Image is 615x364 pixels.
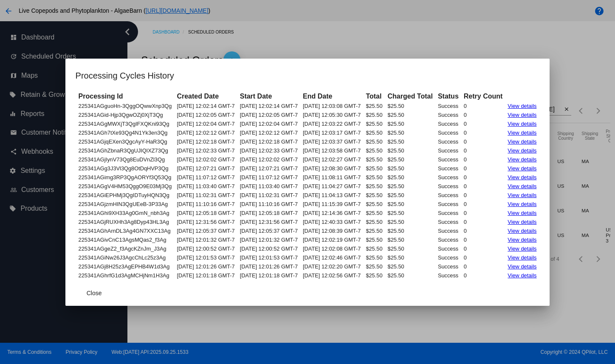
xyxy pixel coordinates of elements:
[238,227,300,235] td: [DATE] 12:05:37 GMT-7
[301,129,363,137] td: [DATE] 12:03:17 GMT-7
[238,173,300,181] td: [DATE] 11:07:12 GMT-7
[462,200,505,208] td: 0
[76,92,174,101] th: Processing Id
[462,138,505,146] td: 0
[436,182,461,190] td: Success
[364,138,384,146] td: $25.50
[301,102,363,110] td: [DATE] 12:03:08 GMT-7
[238,111,300,119] td: [DATE] 12:02:05 GMT-7
[436,191,461,199] td: Success
[436,218,461,226] td: Success
[175,111,237,119] td: [DATE] 12:02:05 GMT-7
[364,245,384,253] td: $25.50
[175,245,237,253] td: [DATE] 12:00:52 GMT-7
[76,271,174,279] td: 225341AGhrfG1d3AgMCHjNm1H3Ag
[462,262,505,271] td: 0
[386,254,435,262] td: $25.50
[175,102,237,110] td: [DATE] 12:02:14 GMT-7
[386,92,435,101] th: Charged Total
[508,112,536,118] a: View details
[76,147,174,155] td: 225341AGhZbnaR3QgUJIQIXZ73Qg
[238,147,300,155] td: [DATE] 12:02:33 GMT-7
[175,254,237,262] td: [DATE] 12:01:53 GMT-7
[301,164,363,172] td: [DATE] 12:08:30 GMT-7
[386,271,435,279] td: $25.50
[175,164,237,172] td: [DATE] 12:07:21 GMT-7
[436,209,461,217] td: Success
[508,121,536,127] a: View details
[508,192,536,198] a: View details
[175,209,237,217] td: [DATE] 12:05:18 GMT-7
[364,254,384,262] td: $25.50
[386,182,435,190] td: $25.50
[175,138,237,146] td: [DATE] 12:02:18 GMT-7
[462,191,505,199] td: 0
[238,164,300,172] td: [DATE] 12:07:21 GMT-7
[364,271,384,279] td: $25.50
[386,218,435,226] td: $25.50
[386,245,435,253] td: $25.50
[436,164,461,172] td: Success
[462,173,505,181] td: 0
[364,92,384,101] th: Total
[175,147,237,155] td: [DATE] 12:02:33 GMT-7
[301,262,363,271] td: [DATE] 12:02:20 GMT-7
[462,155,505,164] td: 0
[301,155,363,164] td: [DATE] 12:02:27 GMT-7
[76,209,174,217] td: 225341AGhi9XH33Ag0GmN_nbh3Ag
[462,218,505,226] td: 0
[238,271,300,279] td: [DATE] 12:01:18 GMT-7
[301,138,363,146] td: [DATE] 12:03:37 GMT-7
[508,147,536,154] a: View details
[76,200,174,208] td: 225341AGjzmHIN3QgUEeB-3P33Ag
[301,209,363,217] td: [DATE] 12:14:36 GMT-7
[175,191,237,199] td: [DATE] 11:02:31 GMT-7
[301,191,363,199] td: [DATE] 11:04:13 GMT-7
[301,218,363,226] td: [DATE] 12:40:33 GMT-7
[508,263,536,270] a: View details
[76,285,113,301] button: Close dialog
[238,262,300,271] td: [DATE] 12:01:26 GMT-7
[462,236,505,244] td: 0
[508,103,536,109] a: View details
[364,102,384,110] td: $25.50
[462,147,505,155] td: 0
[238,120,300,128] td: [DATE] 12:02:04 GMT-7
[76,69,540,82] h1: Processing Cycles History
[76,155,174,164] td: 225341AGjIynV73Qg8EuDVnZl3Qg
[301,254,363,262] td: [DATE] 12:02:46 GMT-7
[238,102,300,110] td: [DATE] 12:02:14 GMT-7
[175,120,237,128] td: [DATE] 12:02:04 GMT-7
[436,155,461,164] td: Success
[462,209,505,217] td: 0
[175,227,237,235] td: [DATE] 12:05:37 GMT-7
[76,236,174,244] td: 225341AGivCnC13AgsMQas2_f3Ag
[436,129,461,137] td: Success
[436,173,461,181] td: Success
[386,120,435,128] td: $25.50
[508,245,536,252] a: View details
[238,218,300,226] td: [DATE] 12:31:56 GMT-7
[386,236,435,244] td: $25.50
[364,111,384,119] td: $25.50
[238,92,300,101] th: Start Date
[76,120,174,128] td: 225341AGgMWXjT3QgIFXQKni93Qg
[386,262,435,271] td: $25.50
[386,129,435,137] td: $25.50
[364,200,384,208] td: $25.50
[175,271,237,279] td: [DATE] 12:01:18 GMT-7
[76,245,174,253] td: 225341AGgeZ2_f3AgcKZnJm_J3Ag
[301,245,363,253] td: [DATE] 12:02:08 GMT-7
[238,182,300,190] td: [DATE] 11:03:40 GMT-7
[508,228,536,234] a: View details
[508,219,536,225] a: View details
[386,164,435,172] td: $25.50
[364,209,384,217] td: $25.50
[76,138,174,146] td: 225341AGjqEXen3QgcAyY-HaR3Qg
[436,271,461,279] td: Success
[436,120,461,128] td: Success
[238,129,300,137] td: [DATE] 12:02:12 GMT-7
[238,155,300,164] td: [DATE] 12:02:02 GMT-7
[364,191,384,199] td: $25.50
[462,164,505,172] td: 0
